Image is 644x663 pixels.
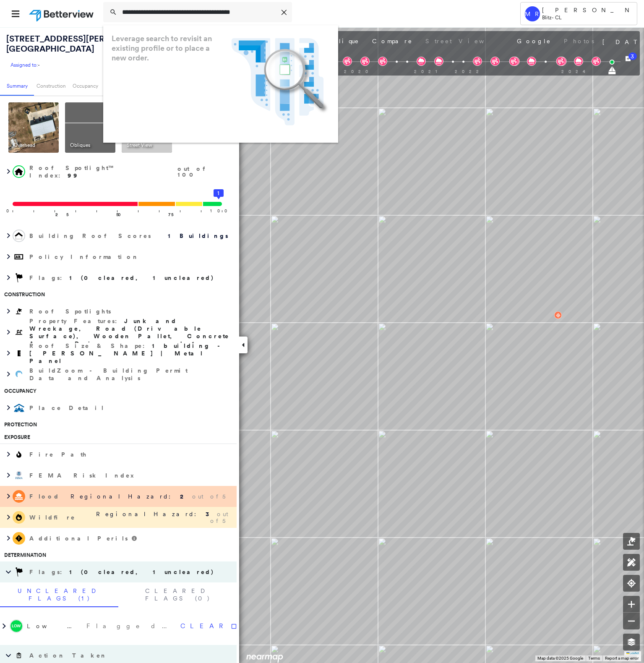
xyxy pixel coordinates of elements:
span: FEMA Risk Index [29,472,136,479]
p: 50 [116,211,120,219]
span: Flags : [29,274,216,282]
span: Junk and Wreckage, Road (Drivable Surface), Wooden Pallet, Concrete Area, Driveway and 4 more [29,317,229,347]
span: Blitz [542,14,552,21]
span: out of 5 [192,493,228,500]
p: [PERSON_NAME] [542,7,633,14]
span: Map data ©2025 Google [537,656,583,660]
span: Low [12,621,21,631]
strong: 3 [206,510,210,518]
span: Property Features : [29,317,233,347]
svg: Perils that are less relevant to this property based on regional hazard have been hidden. To see ... [130,535,137,541]
span: Roof Size & Shape : [29,342,233,365]
p: 75 [168,211,173,219]
strong: 1 Buildings [168,233,228,239]
a: Report a map error [605,656,639,660]
button: Photos [562,35,596,47]
div: Action Taken [29,653,107,658]
button: Occupancy [68,76,102,96]
button: Street View [423,35,506,47]
span: Policy Information [29,253,141,261]
button: Measurements [623,554,640,571]
p: Low Priority [27,622,82,630]
span: Flags : [29,568,216,576]
button: Construction [34,76,68,96]
span: Roof Spotlight™ Index : [29,164,176,179]
img: 2850529398107407447 [15,471,22,479]
p: Wildfire [29,513,76,522]
span: Building Roof Scores [29,232,153,240]
button: Compare [370,35,415,47]
button: Protection [102,76,136,96]
div: 0 [6,209,13,213]
span: 99 [68,172,79,179]
tspan: 1 [217,190,219,197]
span: BuildZoom - Building Permit Data and Analysis [29,367,191,382]
button: Location [623,575,640,592]
span: Additional Perils [29,535,130,542]
span: CL [555,14,562,21]
p: Flood [29,492,60,501]
span: Overhead [13,143,35,148]
span: - [38,62,40,68]
span: 1 (0 cleared, 1 uncleared) [69,568,214,576]
button: Cleared Flags (0) [118,582,237,607]
span: Place Detail [29,404,106,412]
a: Terms [588,656,600,660]
a: Leaflet [626,651,639,655]
button: Clear [174,618,246,635]
span: Obliques [70,143,90,148]
p: Fire Path [29,450,87,459]
div: map-zoom-controls [623,596,640,629]
span: Clear [180,622,229,630]
span: 3 [628,52,637,60]
span: [STREET_ADDRESS][PERSON_NAME] , [GEOGRAPHIC_DATA] [6,33,157,54]
span: Assigned to: [10,62,38,68]
span: out of 5 [210,510,228,525]
span: out of 100 [177,166,233,177]
p: - [542,14,633,21]
strong: 2 [180,493,185,500]
button: Oblique [318,35,362,47]
span: 1 building - [PERSON_NAME] | Metal Panel [29,342,224,365]
span: Regional Hazard: [70,493,178,500]
span: Street View [127,143,152,148]
button: Google [515,35,553,47]
span: 1 (0 cleared, 1 uncleared) [69,274,214,282]
div: MR [525,6,540,21]
p: 25 [55,211,68,219]
p: Flagged [DATE] [86,622,174,630]
button: Edit Spotlights [623,533,640,550]
span: Roof Spotlights [29,308,113,315]
img: 2648151168483591490 [15,370,23,378]
span: Regional Hazard: [96,510,203,518]
div: 100 [210,209,232,213]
